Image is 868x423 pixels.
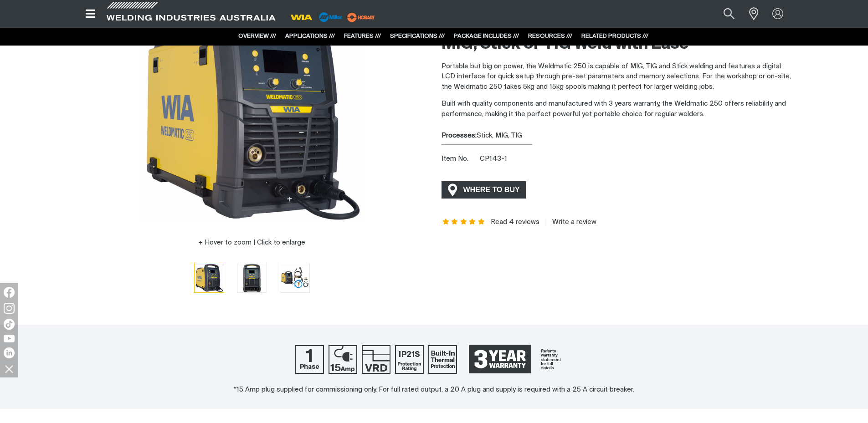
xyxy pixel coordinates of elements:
img: Instagram [4,303,15,314]
a: PACKAGE INCLUDES /// [454,33,519,39]
button: Go to slide 3 [280,263,310,293]
a: Write a review [545,218,596,226]
a: RELATED PRODUCTS /// [581,33,648,39]
a: miller [344,14,378,20]
a: 3 Year Warranty [462,341,573,378]
img: miller [344,10,378,24]
img: Facebook [4,287,15,298]
div: *15 Amp plug supplied for commissioning only. For full rated output, a 20 A plug and supply is re... [9,385,859,395]
img: IP21S Protection Rating [395,345,424,374]
img: TikTok [4,319,15,330]
strong: Processes: [442,132,477,139]
a: OVERVIEW /// [238,33,276,39]
img: Weldmatic 250 [280,263,309,292]
a: FEATURES /// [344,33,381,39]
button: Go to slide 1 [194,263,224,293]
button: Hover to zoom | Click to enlarge [193,237,311,248]
button: Search products [714,4,745,24]
span: Item No. [442,154,478,164]
span: WHERE TO BUY [457,183,526,197]
img: Single Phase [295,345,324,374]
span: CP143-1 [480,155,507,162]
a: Read 4 reviews [491,218,539,226]
a: SPECIFICATIONS /// [390,33,445,39]
img: Weldmatic 250 [195,263,224,292]
button: Go to slide 2 [237,263,267,293]
a: WHERE TO BUY [442,181,527,198]
img: 15 Amp Supply Plug [329,345,357,374]
input: Product name or item number... [702,4,744,24]
img: Voltage Reduction Device [362,345,390,374]
img: hide socials [1,361,17,377]
a: APPLICATIONS /// [285,33,335,39]
img: LinkedIn [4,347,15,358]
img: Weldmatic 250 [237,263,267,292]
p: Portable but big on power, the Weldmatic 250 is capable of MIG, TIG and Stick welding and feature... [442,61,791,92]
div: Built with quality components and manufactured with 3 years warranty, the Weldmatic 250 offers re... [442,35,791,120]
div: Stick, MIG, TIG [442,131,791,141]
a: RESOURCES /// [528,33,572,39]
img: YouTube [4,335,15,342]
img: Built In Thermal Protection [428,345,457,374]
span: Rating: 5 [442,219,486,225]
